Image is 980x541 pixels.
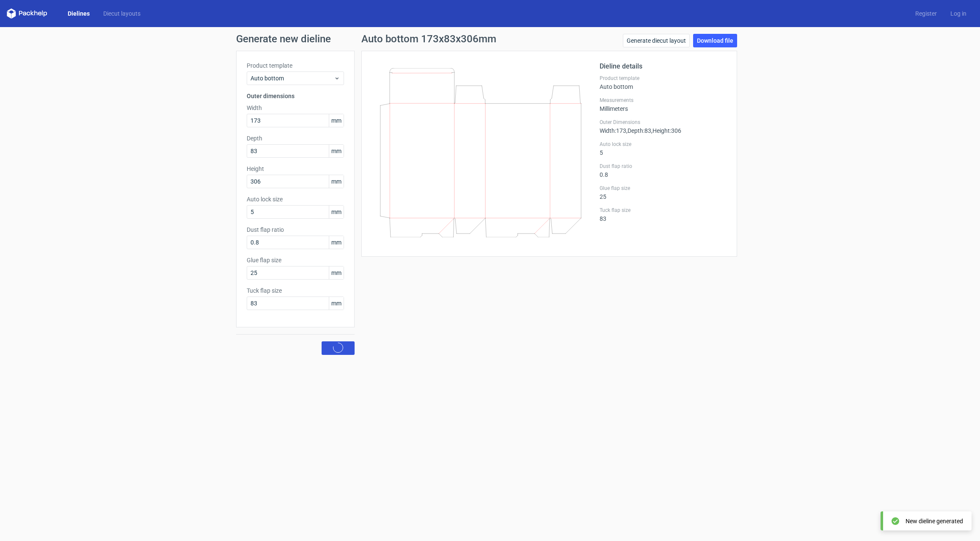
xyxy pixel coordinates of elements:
a: Diecut layouts [96,9,147,18]
label: Height [247,165,344,173]
a: Register [908,9,944,18]
div: 83 [600,207,727,222]
label: Auto lock size [247,195,344,203]
label: Outer Dimensions [600,119,727,126]
label: Glue flap size [247,256,344,264]
label: Glue flap size [600,185,727,192]
a: Generate diecut layout [623,34,690,47]
h1: Generate new dieline [236,34,744,44]
span: mm [329,266,344,279]
label: Depth [247,134,344,143]
span: , Depth : 83 [626,127,651,134]
span: Auto bottom [251,74,334,82]
span: , Height : 306 [651,127,681,134]
span: mm [329,236,344,249]
div: Millimeters [600,97,727,112]
span: Width : 173 [600,127,626,134]
h1: Auto bottom 173x83x306mm [361,34,496,44]
label: Auto lock size [600,141,727,148]
div: New dieline generated [906,517,963,525]
label: Product template [600,75,727,82]
div: 5 [600,141,727,156]
span: mm [329,206,344,218]
span: mm [329,297,344,310]
a: Download file [693,34,737,47]
div: Auto bottom [600,75,727,90]
label: Tuck flap size [600,207,727,214]
label: Width [247,104,344,112]
span: mm [329,145,344,157]
div: 0.8 [600,163,727,178]
label: Measurements [600,97,727,104]
label: Tuck flap size [247,286,344,295]
label: Dust flap ratio [247,225,344,234]
label: Dust flap ratio [600,163,727,170]
h3: Outer dimensions [247,92,344,100]
span: mm [329,114,344,127]
a: Dielines [61,9,96,18]
a: Log in [944,9,973,18]
h2: Dieline details [600,61,727,71]
label: Product template [247,61,344,70]
div: 25 [600,185,727,200]
span: mm [329,175,344,188]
